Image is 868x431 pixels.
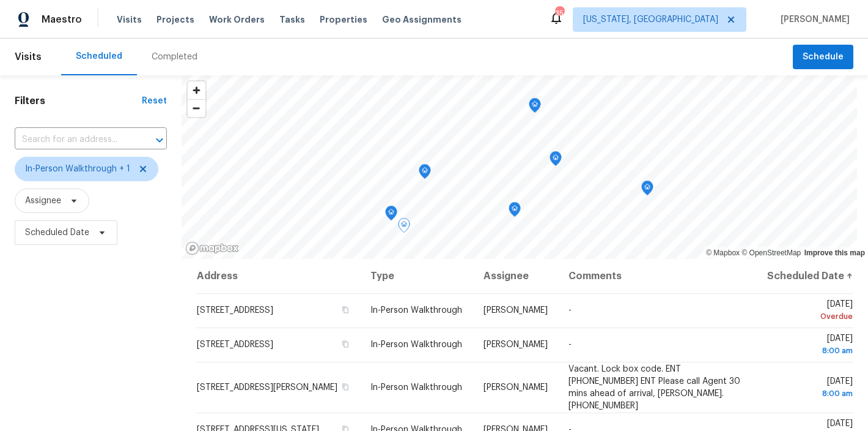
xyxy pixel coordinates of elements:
span: [STREET_ADDRESS] [197,306,273,315]
th: Address [196,259,361,293]
th: Type [361,259,474,293]
span: Projects [156,13,194,26]
span: In-Person Walkthrough [370,383,462,392]
span: [PERSON_NAME] [484,383,548,392]
span: Scheduled Date [25,227,89,239]
span: Work Orders [209,13,265,26]
div: Map marker [529,98,541,117]
span: [DATE] [765,377,853,400]
span: [PERSON_NAME] [484,306,548,315]
span: [DATE] [765,334,853,357]
div: Scheduled [76,50,122,62]
span: In-Person Walkthrough [370,306,462,315]
div: 8:00 am [765,345,853,357]
div: Map marker [419,164,431,183]
button: Open [151,132,168,149]
span: Assignee [25,195,61,207]
span: Schedule [803,50,844,65]
span: [STREET_ADDRESS][PERSON_NAME] [197,383,337,392]
th: Scheduled Date ↑ [756,259,853,293]
span: Visits [117,13,142,26]
div: Map marker [509,202,521,221]
span: Tasks [279,15,305,24]
button: Zoom out [188,99,205,117]
span: Properties [320,13,367,26]
div: Map marker [641,181,653,200]
div: 35 [555,7,564,20]
span: - [568,306,572,315]
button: Zoom in [188,81,205,99]
button: Copy Address [340,339,351,350]
div: Reset [142,95,167,107]
div: Overdue [765,310,853,323]
span: Vacant. Lock box code. ENT [PHONE_NUMBER] ENT Please call Agent 30 mins ahead of arrival, [PERSON... [568,365,740,410]
span: [STREET_ADDRESS] [197,340,273,349]
span: [US_STATE], [GEOGRAPHIC_DATA] [583,13,718,26]
span: - [568,340,572,349]
div: Map marker [385,206,397,225]
span: [PERSON_NAME] [776,13,850,26]
canvas: Map [182,75,857,259]
input: Search for an address... [15,130,133,149]
span: [DATE] [765,300,853,323]
div: Map marker [398,218,410,237]
span: Visits [15,43,42,70]
span: [PERSON_NAME] [484,340,548,349]
span: Maestro [42,13,82,26]
div: Map marker [550,151,562,170]
span: Zoom out [188,100,205,117]
a: OpenStreetMap [741,249,801,257]
button: Schedule [793,45,853,70]
th: Comments [559,259,756,293]
span: In-Person Walkthrough [370,340,462,349]
div: 8:00 am [765,388,853,400]
div: Completed [152,51,197,63]
span: Geo Assignments [382,13,462,26]
th: Assignee [474,259,559,293]
button: Copy Address [340,381,351,392]
a: Mapbox [706,249,740,257]
h1: Filters [15,95,142,107]
a: Improve this map [804,249,865,257]
a: Mapbox homepage [185,241,239,255]
span: In-Person Walkthrough + 1 [25,163,130,175]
